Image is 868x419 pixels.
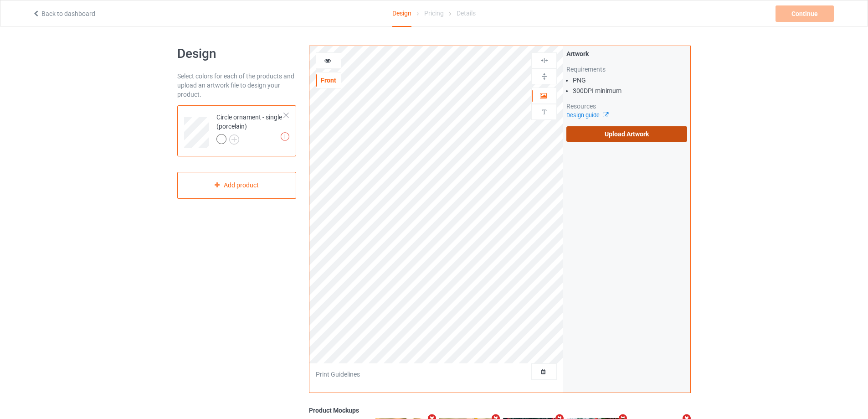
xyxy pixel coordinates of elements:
[316,76,341,85] div: Front
[392,0,411,27] div: Design
[177,105,296,156] div: Circle ornament - single (porcelain)
[281,132,289,141] img: exclamation icon
[540,108,549,116] img: svg%3E%0A
[177,46,296,62] h1: Design
[573,86,687,95] li: 300 DPI minimum
[566,126,687,142] label: Upload Artwork
[540,56,549,65] img: svg%3E%0A
[566,102,687,111] div: Resources
[540,72,549,81] img: svg%3E%0A
[566,112,608,119] a: Design guide
[566,49,687,58] div: Artwork
[229,134,239,145] img: svg+xml;base64,PD94bWwgdmVyc2lvbj0iMS4wIiBlbmNvZGluZz0iVVRGLTgiPz4KPHN2ZyB3aWR0aD0iMjJweCIgaGVpZ2...
[316,370,360,379] div: Print Guidelines
[424,0,444,26] div: Pricing
[177,72,296,99] div: Select colors for each of the products and upload an artwork file to design your product.
[216,113,284,144] div: Circle ornament - single (porcelain)
[573,76,687,85] li: PNG
[309,406,691,415] div: Product Mockups
[457,0,476,26] div: Details
[177,172,296,199] div: Add product
[32,10,95,17] a: Back to dashboard
[566,65,687,74] div: Requirements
